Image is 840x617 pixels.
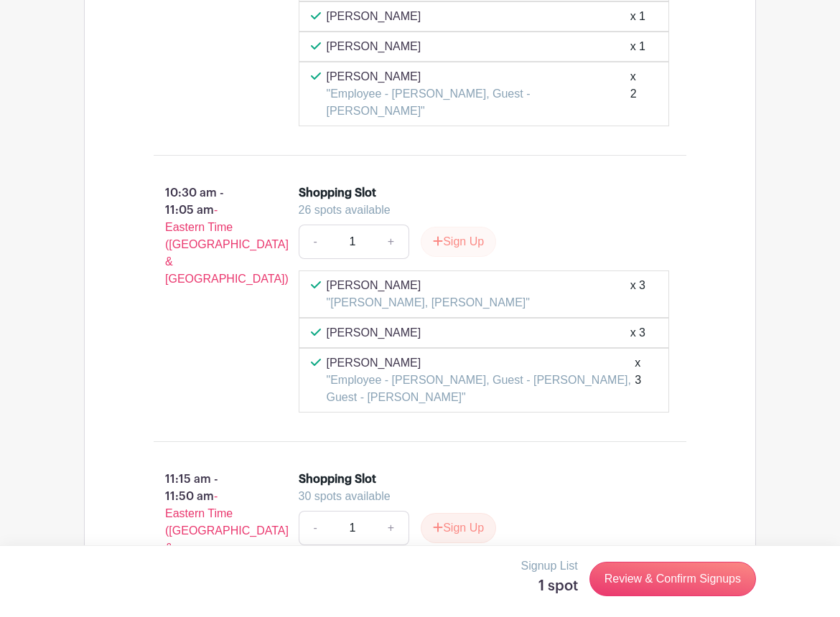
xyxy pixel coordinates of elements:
[327,324,421,342] p: [PERSON_NAME]
[299,511,332,545] a: -
[589,562,756,596] a: Review & Confirm Signups
[630,38,645,55] div: x 1
[630,324,645,342] div: x 3
[327,8,421,25] p: [PERSON_NAME]
[327,277,530,294] p: [PERSON_NAME]
[421,513,496,543] button: Sign Up
[299,225,332,259] a: -
[373,511,409,545] a: +
[299,202,658,219] div: 26 spots available
[299,471,376,488] div: Shopping Slot
[131,179,276,293] p: 10:30 am - 11:05 am
[165,204,289,285] span: - Eastern Time ([GEOGRAPHIC_DATA] & [GEOGRAPHIC_DATA])
[373,225,409,259] a: +
[327,38,421,55] p: [PERSON_NAME]
[421,227,496,257] button: Sign Up
[165,490,289,571] span: - Eastern Time ([GEOGRAPHIC_DATA] & [GEOGRAPHIC_DATA])
[630,68,645,120] div: x 2
[327,294,530,311] p: "[PERSON_NAME], [PERSON_NAME]"
[327,372,635,406] p: "Employee - [PERSON_NAME], Guest - [PERSON_NAME], Guest - [PERSON_NAME]"
[131,465,276,580] p: 11:15 am - 11:50 am
[299,488,658,505] div: 30 spots available
[299,184,376,202] div: Shopping Slot
[327,354,635,372] p: [PERSON_NAME]
[327,85,630,120] p: "Employee - [PERSON_NAME], Guest - [PERSON_NAME]"
[327,68,630,85] p: [PERSON_NAME]
[521,578,578,595] h5: 1 spot
[635,354,645,406] div: x 3
[630,8,645,25] div: x 1
[630,277,645,311] div: x 3
[521,557,578,575] p: Signup List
